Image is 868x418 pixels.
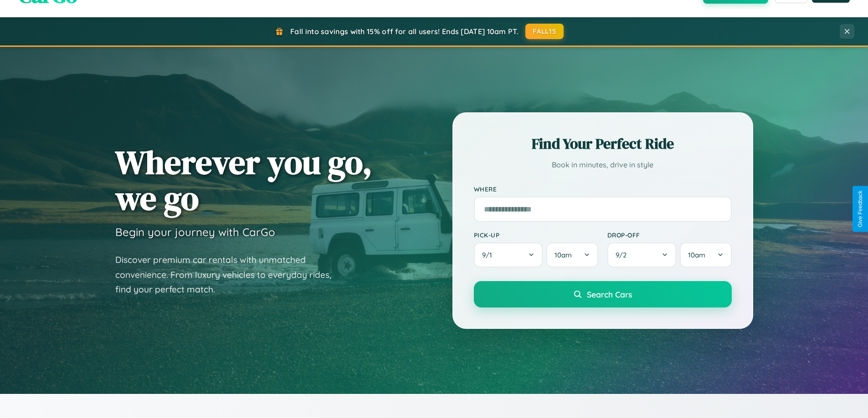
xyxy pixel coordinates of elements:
span: Fall into savings with 15% off for all users! Ends [DATE] 10am PT. [290,27,519,36]
span: 9 / 2 [616,251,631,259]
button: 9/2 [607,242,677,267]
button: Search Cars [474,281,732,307]
h3: Begin your journey with CarGo [115,225,275,239]
div: Give Feedback [857,191,863,227]
span: 10am [555,251,572,259]
button: 10am [546,242,598,267]
button: 9/1 [474,242,543,267]
label: Pick-up [474,231,598,239]
span: 10am [688,251,705,259]
p: Book in minutes, drive in style [474,158,732,171]
label: Where [474,185,732,193]
button: 10am [680,242,731,267]
label: Drop-off [607,231,732,239]
span: Search Cars [587,289,632,299]
span: 9 / 1 [482,251,497,259]
h1: Wherever you go, we go [115,144,372,216]
h2: Find Your Perfect Ride [474,134,732,154]
p: Discover premium car rentals with unmatched convenience. From luxury vehicles to everyday rides, ... [115,252,343,297]
button: FALL15 [525,24,564,39]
